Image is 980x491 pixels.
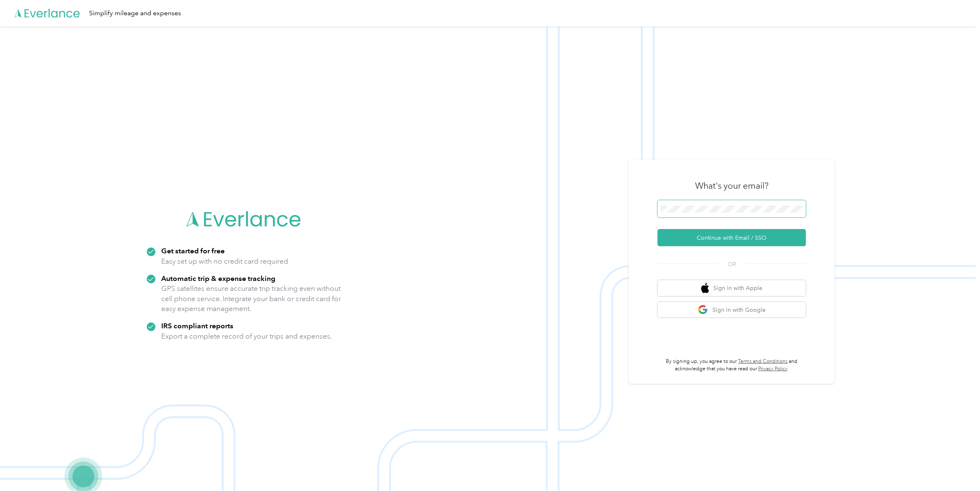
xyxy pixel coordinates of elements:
[738,358,788,365] a: Terms and Conditions
[161,246,225,255] strong: Get started for free
[698,305,708,315] img: google logo
[658,358,806,372] p: By signing up, you agree to our and acknowledge that you have read our .
[89,8,181,19] div: Simplify mileage and expenses
[695,180,768,192] h3: What's your email?
[161,331,332,341] p: Export a complete record of your trips and expenses.
[658,280,806,296] button: apple logoSign in with Apple
[161,256,288,267] p: Easy set up with no credit card required
[658,229,806,246] button: Continue with Email / SSO
[161,283,341,314] p: GPS satellites ensure accurate trip tracking even without cell phone service. Integrate your bank...
[161,321,233,330] strong: IRS compliant reports
[758,366,787,372] a: Privacy Policy
[161,274,275,283] strong: Automatic trip & expense tracking
[658,302,806,318] button: google logoSign in with Google
[717,260,746,269] span: OR
[701,283,710,293] img: apple logo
